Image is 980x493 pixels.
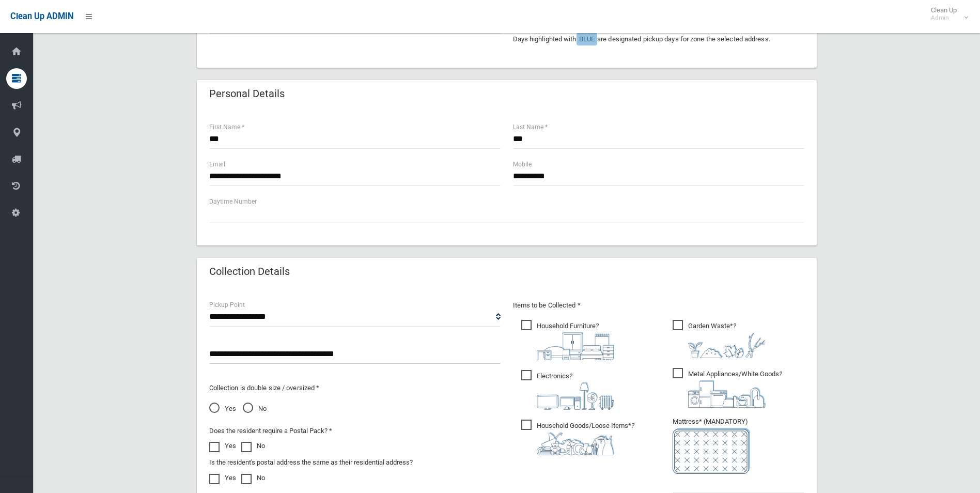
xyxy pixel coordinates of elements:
[197,84,297,104] header: Personal Details
[673,428,750,474] img: e7408bece873d2c1783593a074e5cb2f.png
[209,440,236,452] label: Yes
[537,432,614,455] img: b13cc3517677393f34c0a387616ef184.png
[521,320,614,360] span: Household Furniture
[931,14,957,22] small: Admin
[673,368,782,408] span: Metal Appliances/White Goods
[537,322,614,360] i: ?
[241,472,265,484] label: No
[926,6,967,22] span: Clean Up
[688,380,766,408] img: 36c1b0289cb1767239cdd3de9e694f19.png
[537,382,614,410] img: 394712a680b73dbc3d2a6a3a7ffe5a07.png
[513,33,804,45] p: Days highlighted with are designated pickup days for zone the selected address.
[209,382,501,394] p: Collection is double size / oversized *
[243,403,267,415] span: No
[209,425,332,437] label: Does the resident require a Postal Pack? *
[209,403,236,415] span: Yes
[241,440,265,452] label: No
[10,11,73,21] span: Clean Up ADMIN
[537,332,614,360] img: aa9efdbe659d29b613fca23ba79d85cb.png
[513,299,804,312] p: Items to be Collected *
[521,370,614,410] span: Electronics
[579,35,595,43] span: BLUE
[688,370,782,408] i: ?
[673,320,766,358] span: Garden Waste*
[537,422,634,455] i: ?
[209,472,236,484] label: Yes
[209,456,413,469] label: Is the resident's postal address the same as their residential address?
[197,261,302,282] header: Collection Details
[521,420,634,455] span: Household Goods/Loose Items*
[673,418,804,474] span: Mattress* (MANDATORY)
[688,332,766,358] img: 4fd8a5c772b2c999c83690221e5242e0.png
[688,322,766,358] i: ?
[537,372,614,410] i: ?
